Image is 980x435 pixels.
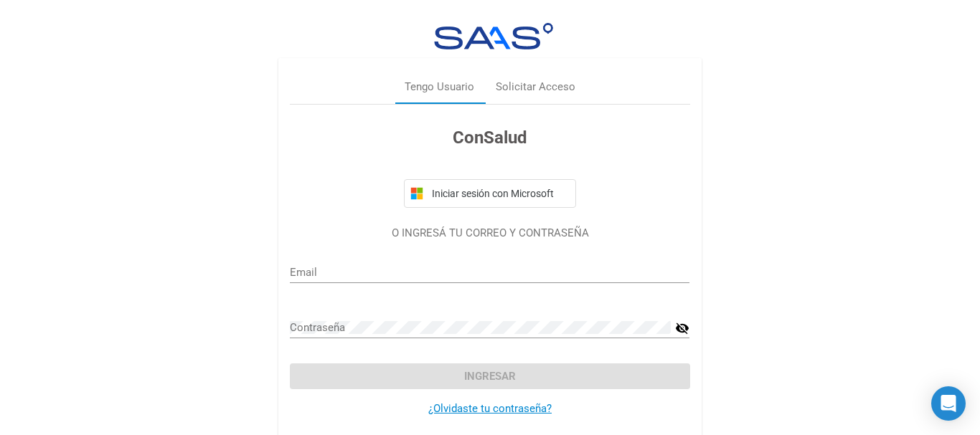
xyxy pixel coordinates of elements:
[675,320,689,337] mat-icon: visibility_off
[290,225,689,242] p: O INGRESÁ TU CORREO Y CONTRASEÑA
[428,402,552,415] a: ¿Olvidaste tu contraseña?
[464,370,516,383] span: Ingresar
[290,125,689,150] h3: ConSalud
[429,188,570,199] span: Iniciar sesión con Microsoft
[405,79,474,95] div: Tengo Usuario
[290,363,689,389] button: Ingresar
[931,386,966,421] div: Open Intercom Messenger
[496,79,575,95] div: Solicitar Acceso
[404,179,576,208] button: Iniciar sesión con Microsoft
